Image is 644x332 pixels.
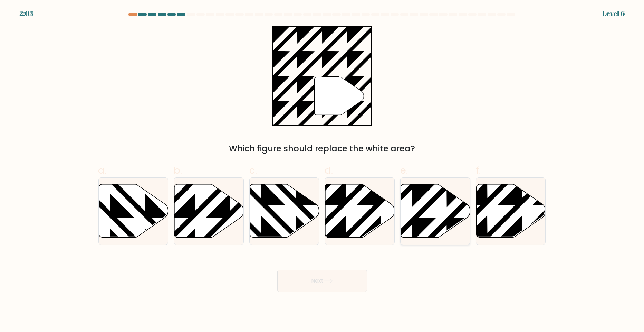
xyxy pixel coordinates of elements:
[476,164,481,177] span: f.
[602,8,625,19] div: Level 6
[98,164,107,177] span: a.
[314,77,364,115] g: "
[249,164,257,177] span: c.
[277,270,367,292] button: Next
[19,8,33,19] div: 2:03
[103,142,542,155] div: Which figure should replace the white area?
[325,164,333,177] span: d.
[174,164,182,177] span: b.
[400,164,408,177] span: e.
